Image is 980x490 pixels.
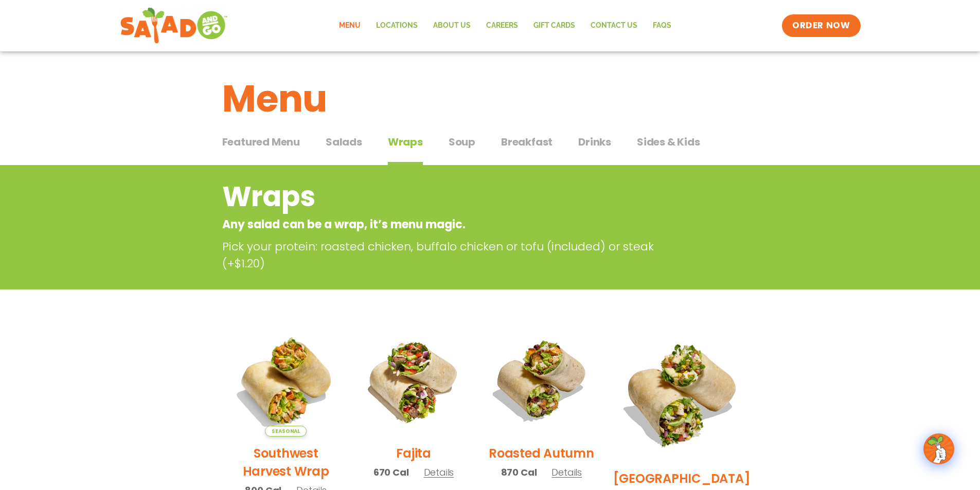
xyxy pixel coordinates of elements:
[358,324,470,437] img: Product photo for Fajita Wrap
[613,469,751,487] h2: [GEOGRAPHIC_DATA]
[645,14,679,38] a: FAQs
[526,14,583,38] a: GIFT CARDS
[489,444,594,462] h2: Roasted Autumn
[449,134,475,150] span: Soup
[485,324,597,437] img: Product photo for Roasted Autumn Wrap
[222,176,675,217] h2: Wraps
[326,134,362,150] span: Salads
[583,14,645,38] a: Contact Us
[613,324,751,462] img: Product photo for BBQ Ranch Wrap
[368,14,425,38] a: Locations
[782,14,860,37] a: ORDER NOW
[501,134,553,150] span: Breakfast
[388,134,423,150] span: Wraps
[501,465,537,479] span: 870 Cal
[222,134,300,150] span: Featured Menu
[120,5,228,46] img: new-SAG-logo-768×292
[425,14,478,38] a: About Us
[265,426,307,437] span: Seasonal
[478,14,526,38] a: Careers
[424,466,454,479] span: Details
[551,466,582,479] span: Details
[924,434,953,463] img: wpChatIcon
[230,444,342,480] h2: Southwest Harvest Wrap
[396,444,431,462] h2: Fajita
[222,216,675,233] p: Any salad can be a wrap, it’s menu magic.
[222,71,758,126] h1: Menu
[222,131,758,166] div: Tabbed content
[331,14,679,38] nav: Menu
[230,324,342,437] img: Product photo for Southwest Harvest Wrap
[637,134,700,150] span: Sides & Kids
[373,465,409,479] span: 670 Cal
[792,20,850,32] span: ORDER NOW
[222,238,680,272] p: Pick your protein: roasted chicken, buffalo chicken or tofu (included) or steak (+$1.20)
[578,134,611,150] span: Drinks
[331,14,368,38] a: Menu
